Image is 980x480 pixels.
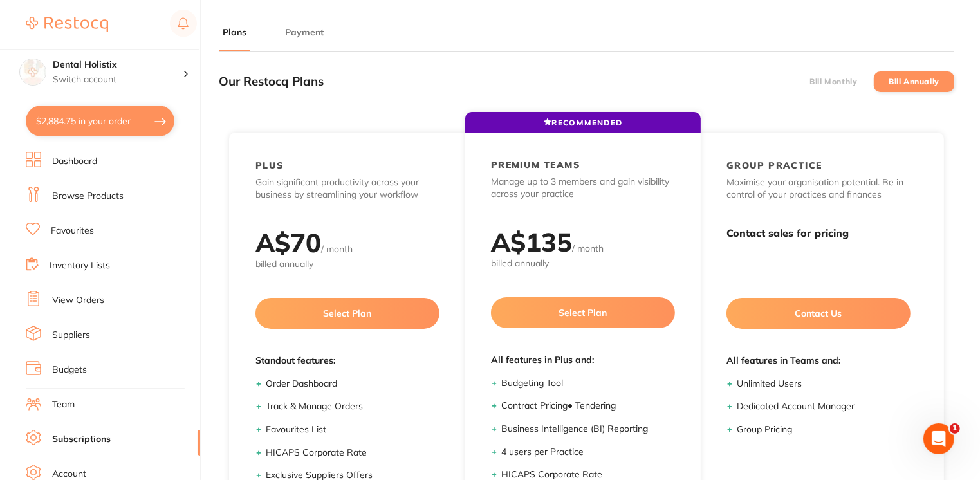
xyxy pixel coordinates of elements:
[255,226,321,259] h2: A$ 70
[219,75,324,89] h3: Our Restocq Plans
[266,447,439,459] li: HICAPS Corporate Rate
[281,26,328,39] button: Payment
[52,190,124,203] a: Browse Products
[52,329,90,342] a: Suppliers
[491,226,572,258] h2: A$ 135
[737,378,911,391] li: Unlimited Users
[255,298,439,329] button: Select Plan
[491,159,580,171] h2: PREMIUM TEAMS
[726,227,911,239] h3: Contact sales for pricing
[726,160,822,171] h2: GROUP PRACTICE
[889,77,939,86] label: Bill Annually
[501,377,675,390] li: Budgeting Tool
[266,400,439,413] li: Track & Manage Orders
[52,364,87,376] a: Budgets
[572,243,604,254] span: / month
[491,354,675,367] span: All features in Plus and:
[26,17,108,32] img: Restocq Logo
[51,225,94,237] a: Favourites
[255,176,439,201] p: Gain significant productivity across your business by streamlining your workflow
[53,73,183,86] p: Switch account
[219,26,250,39] button: Plans
[26,106,174,136] button: $2,884.75 in your order
[321,243,353,255] span: / month
[20,59,46,85] img: Dental Holistix
[255,258,439,271] span: billed annually
[501,400,675,412] li: Contract Pricing ● Tendering
[726,355,911,367] span: All features in Teams and:
[809,77,857,86] label: Bill Monthly
[52,433,111,446] a: Subscriptions
[52,398,75,411] a: Team
[726,176,911,201] p: Maximise your organisation potential. Be in control of your practices and finances
[50,259,110,272] a: Inventory Lists
[950,423,960,434] span: 1
[266,423,439,436] li: Favourites List
[26,10,108,39] a: Restocq Logo
[737,423,911,436] li: Group Pricing
[491,176,675,201] p: Manage up to 3 members and gain visibility across your practice
[491,297,675,328] button: Select Plan
[923,423,954,454] iframe: Intercom live chat
[544,118,622,127] span: RECOMMENDED
[726,298,911,329] button: Contact Us
[501,423,675,436] li: Business Intelligence (BI) Reporting
[52,294,104,307] a: View Orders
[52,155,97,168] a: Dashboard
[737,400,911,413] li: Dedicated Account Manager
[266,378,439,391] li: Order Dashboard
[501,446,675,459] li: 4 users per Practice
[255,355,439,367] span: Standout features:
[491,257,675,270] span: billed annually
[255,160,284,171] h2: PLUS
[53,59,183,71] h4: Dental Holistix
